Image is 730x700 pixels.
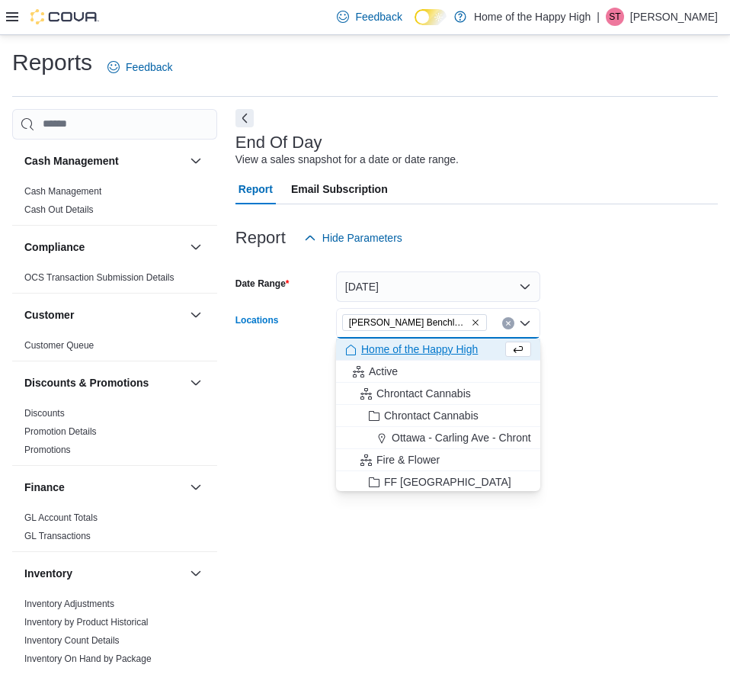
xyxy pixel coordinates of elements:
button: [DATE] [336,271,540,302]
div: Sjaan Thomas [606,8,624,26]
h3: Cash Management [24,153,119,169]
button: Inventory [24,566,184,581]
span: [PERSON_NAME] Benchlands - Fire & Flower [349,315,468,330]
button: Next [235,109,254,127]
span: Hide Parameters [322,230,402,246]
span: Inventory by Product Historical [24,616,149,628]
button: Active [336,361,540,383]
button: Close list of options [519,317,531,329]
span: Feedback [126,59,172,75]
span: Fire & Flower [376,452,440,467]
span: Chrontact Cannabis [384,408,479,423]
button: Finance [24,480,184,495]
a: Promotion Details [24,426,97,437]
button: Compliance [187,238,205,256]
a: Discounts [24,408,65,419]
span: GL Account Totals [24,512,98,524]
span: Cash Out Details [24,204,94,216]
span: Ottawa - Carling Ave - Chrontact Cannabis [392,430,593,445]
a: Customer Queue [24,340,94,351]
a: Cash Out Details [24,204,94,215]
span: Promotion Details [24,425,97,438]
a: Inventory On Hand by Package [24,653,152,664]
img: Cova [30,9,99,24]
h3: Report [235,229,286,247]
button: Clear input [502,317,514,329]
button: Chrontact Cannabis [336,405,540,427]
button: Discounts & Promotions [187,374,205,392]
button: Finance [187,478,205,496]
div: Finance [12,509,217,551]
a: GL Account Totals [24,512,98,523]
span: ST [609,8,620,26]
span: Inventory On Hand by Package [24,653,152,665]
button: Hide Parameters [298,223,408,253]
button: Chrontact Cannabis [336,383,540,405]
a: Inventory Count Details [24,635,120,646]
div: Cash Management [12,182,217,225]
a: Inventory Adjustments [24,599,114,609]
span: Discounts [24,407,65,419]
button: Inventory [187,564,205,583]
button: Fire & Flower [336,449,540,471]
button: Home of the Happy High [336,339,540,361]
span: OCS Transaction Submission Details [24,271,174,284]
a: OCS Transaction Submission Details [24,272,174,283]
button: Discounts & Promotions [24,375,184,390]
span: FF [GEOGRAPHIC_DATA] [384,474,511,490]
button: Remove Hinton - Hinton Benchlands - Fire & Flower from selection in this group [471,318,480,327]
div: Customer [12,336,217,361]
h1: Reports [12,47,92,78]
p: [PERSON_NAME] [630,8,718,26]
label: Locations [235,314,279,326]
span: Active [369,364,398,379]
span: Feedback [355,9,402,24]
span: Cash Management [24,185,101,197]
button: Compliance [24,239,184,255]
h3: End Of Day [235,133,322,152]
div: View a sales snapshot for a date or date range. [235,152,459,168]
button: Customer [24,307,184,323]
h3: Inventory [24,566,72,581]
a: Promotions [24,445,71,455]
a: Feedback [101,52,178,82]
p: Home of the Happy High [474,8,591,26]
button: Ottawa - Carling Ave - Chrontact Cannabis [336,427,540,449]
span: Hinton - Hinton Benchlands - Fire & Flower [342,314,487,331]
p: | [597,8,600,26]
h3: Customer [24,307,74,323]
a: Inventory by Product Historical [24,617,149,628]
span: Home of the Happy High [361,342,478,357]
h3: Finance [24,480,65,495]
span: Customer Queue [24,339,94,352]
div: Discounts & Promotions [12,404,217,465]
span: Promotions [24,444,71,456]
h3: Discounts & Promotions [24,375,149,390]
button: FF [GEOGRAPHIC_DATA] [336,471,540,493]
span: Inventory Adjustments [24,598,114,610]
span: Inventory Count Details [24,634,120,647]
button: Cash Management [187,152,205,170]
button: Cash Management [24,153,184,169]
label: Date Range [235,278,290,290]
h3: Compliance [24,239,85,255]
a: GL Transactions [24,531,91,541]
span: Chrontact Cannabis [376,386,471,401]
span: Email Subscription [291,174,388,204]
span: Report [239,174,273,204]
a: Cash Management [24,186,101,197]
div: Compliance [12,268,217,293]
button: Customer [187,306,205,324]
a: Feedback [331,2,408,32]
span: GL Transactions [24,530,91,542]
input: Dark Mode [415,9,447,25]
